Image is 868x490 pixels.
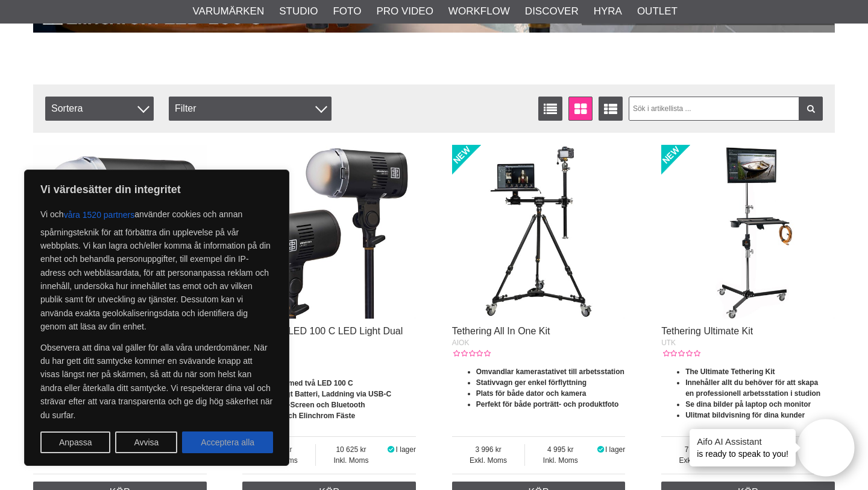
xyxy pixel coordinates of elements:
[476,378,587,387] strong: Stativvagn ger enkel förflyttning
[661,348,700,359] div: Kundbetyg: 0
[476,367,624,376] strong: Omvandlar kamerastativet till arbetsstation
[452,145,626,319] img: Tethering All In One Kit
[396,445,416,454] span: I lager
[476,389,587,398] strong: Plats för både dator och kamera
[685,400,811,409] strong: Se dina bilder på laptop och monitor
[525,455,596,466] span: Inkl. Moms
[452,348,491,359] div: Kundbetyg: 0
[169,97,332,121] div: Filter
[64,204,135,226] button: våra 1520 partners
[115,431,177,453] button: Avvisa
[594,4,622,19] a: Hyra
[525,4,579,19] a: Discover
[40,182,273,197] p: Vi värdesätter din integritet
[685,367,775,376] strong: The Ultimate Tethering Kit
[45,97,154,121] span: Sortera
[690,429,796,466] div: is ready to speak to you!
[386,445,396,454] i: I lager
[568,97,593,121] a: Fönstervisning
[316,455,386,466] span: Inkl. Moms
[376,4,433,19] a: Pro Video
[476,400,619,409] strong: Perfekt för både porträtt- och produktfoto
[266,390,391,398] strong: Inbyggt Batteri, Laddning via USB-C
[452,455,525,466] span: Exkl. Moms
[448,4,510,19] a: Workflow
[40,341,273,422] p: Observera att dina val gäller för alla våra underdomäner. När du har gett ditt samtycke kommer en...
[596,445,605,454] i: I lager
[452,326,550,336] a: Tethering All In One Kit
[333,4,361,19] a: Foto
[242,326,403,348] a: Elinchrom LED 100 C LED Light Dual Kit
[661,326,753,336] a: Tethering Ultimate Kit
[685,389,820,398] strong: en professionell arbetsstation i studion
[661,444,734,455] span: 7 836
[605,445,625,454] span: I lager
[799,97,823,121] a: Filtrera
[685,411,805,419] strong: Ulitmat bildvisning för dina kunder
[697,435,788,448] h4: Aifo AI Assistant
[266,379,353,387] strong: Paket med två LED 100 C
[661,145,835,319] img: Tethering Ultimate Kit
[661,339,676,347] span: UTK
[193,4,265,19] a: Varumärken
[33,145,207,319] img: Elinchrom LED 100 C LED Light Kit inkl Laddare
[40,431,110,453] button: Anpassa
[182,431,273,453] button: Acceptera alla
[266,401,365,409] strong: Touch-Screen och Bluetooth
[452,339,470,347] span: AIOK
[599,97,623,121] a: Utökad listvisning
[242,145,416,319] img: Elinchrom LED 100 C LED Light Dual Kit
[40,204,273,334] p: Vi och använder cookies och annan spårningsteknik för att förbättra din upplevelse på vår webbpla...
[629,97,823,121] input: Sök i artikellista ...
[266,412,355,420] strong: OCF och Elinchrom Fäste
[24,170,289,466] div: Vi värdesätter din integritet
[525,444,596,455] span: 4 995
[661,455,734,466] span: Exkl. Moms
[538,97,562,121] a: Listvisning
[279,4,318,19] a: Studio
[637,4,678,19] a: Outlet
[452,444,525,455] span: 3 996
[685,378,818,387] strong: Innehåller allt du behöver för att skapa
[316,444,386,455] span: 10 625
